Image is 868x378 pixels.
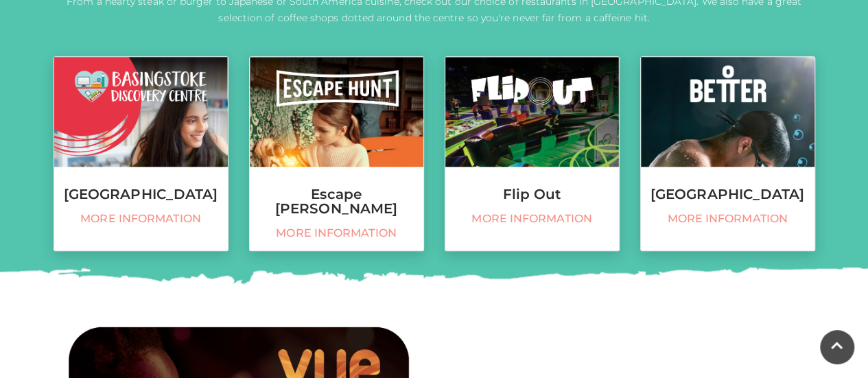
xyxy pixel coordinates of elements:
[54,187,228,202] h3: [GEOGRAPHIC_DATA]
[445,187,619,202] h3: Flip Out
[250,57,423,167] img: Escape Hunt, Festival Place, Basingstoke
[648,212,808,226] span: More information
[452,212,612,226] span: More information
[61,212,221,226] span: More information
[257,226,417,240] span: More information
[250,187,423,216] h3: Escape [PERSON_NAME]
[641,187,814,202] h3: [GEOGRAPHIC_DATA]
